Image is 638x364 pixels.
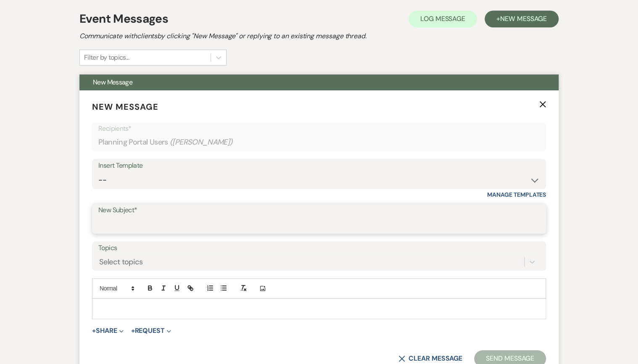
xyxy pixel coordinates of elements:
[79,10,168,28] h1: Event Messages
[170,137,233,148] span: ( [PERSON_NAME] )
[485,11,559,27] button: +New Message
[98,134,540,150] div: Planning Portal Users
[79,31,559,41] h2: Communicate with clients by clicking "New Message" or replying to an existing message thread.
[409,11,477,27] button: Log Message
[487,191,546,198] a: Manage Templates
[98,160,540,172] div: Insert Template
[84,53,129,63] div: Filter by topics...
[500,14,547,23] span: New Message
[98,242,540,254] label: Topics
[98,123,540,134] p: Recipients*
[93,78,132,87] span: New Message
[98,204,540,216] label: New Subject*
[92,101,158,112] span: New Message
[131,327,135,334] span: +
[92,327,124,334] button: Share
[92,327,96,334] span: +
[131,327,171,334] button: Request
[420,14,465,23] span: Log Message
[398,355,462,362] button: Clear message
[99,256,143,268] div: Select topics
